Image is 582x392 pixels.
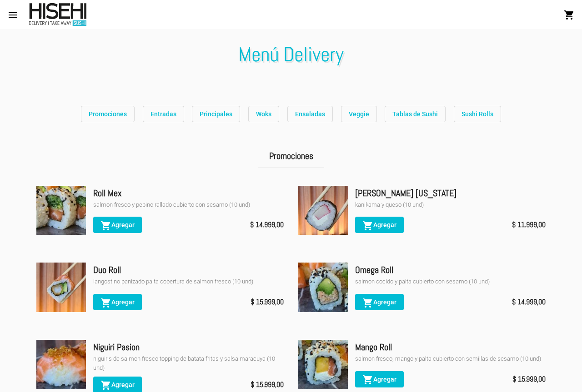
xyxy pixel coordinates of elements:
mat-icon: shopping_cart [362,298,373,308]
button: Sushi Rolls [454,106,501,122]
button: Tablas de Sushi [385,106,446,122]
span: Agregar [362,221,396,228]
button: Ensaladas [287,106,333,122]
mat-icon: menu [7,10,18,20]
span: Sushi Rolls [462,110,493,118]
mat-icon: shopping_cart [100,298,111,308]
mat-icon: shopping_cart [564,10,575,20]
mat-icon: shopping_cart [100,220,111,231]
span: Woks [256,110,271,118]
img: 9ab8137a-0e21-4f0c-831d-f6ad4d9b7e44.jpeg [36,263,86,312]
span: $ 15.999,00 [251,296,284,308]
div: Roll Mex [93,186,284,200]
button: Entradas [143,106,184,122]
span: $ 15.999,00 [512,373,546,386]
div: niguiris de salmon fresco topping de batata fritas y salsa maracuya (10 und) [93,354,284,372]
span: Tablas de Sushi [392,110,438,118]
img: 895344ce-9408-40eb-9bc8-42aaf071c2d6.jpeg [36,340,86,389]
span: Ensaladas [295,110,325,118]
div: Duo Roll [93,263,284,277]
span: Principales [200,110,232,118]
button: Principales [192,106,240,122]
span: Agregar [362,298,396,306]
div: salmon fresco y pepino rallado cubierto con sesamo (10 und) [93,200,284,209]
span: Veggie [349,110,369,118]
span: $ 11.999,00 [512,218,546,231]
button: Agregar [355,371,404,387]
button: Woks [248,106,279,122]
div: Niguiri Pasion [93,340,284,354]
mat-icon: shopping_cart [100,380,111,391]
h2: Promociones [258,144,324,168]
span: $ 15.999,00 [251,378,284,391]
div: Omega Roll [355,263,546,277]
mat-icon: shopping_cart [362,220,373,231]
span: Agregar [362,376,396,383]
button: Promociones [81,106,135,122]
div: Mango Roll [355,340,546,354]
img: c19f0515-b645-47a5-8f23-49fe53a513a2.jpeg [36,186,86,235]
span: Promociones [89,110,127,118]
button: Agregar [93,294,142,310]
div: salmon fresco, mango y palta cubierto con semillas de sesamo (10 und) [355,354,546,363]
img: 3f0b4f40-7ccf-4eeb-bf87-cb49b82bb8eb.jpeg [298,186,348,235]
span: Entradas [151,110,176,118]
div: langostino panizado palta cobertura de salmon fresco (10 und) [93,277,284,286]
button: Agregar [355,294,404,310]
div: kanikama y queso (10 und) [355,200,546,209]
img: ceb3e844-a6b1-43da-9b77-10a5a61d2bbf.jpeg [298,263,348,312]
span: Agregar [100,298,135,306]
span: $ 14.999,00 [250,218,284,231]
button: Veggie [341,106,377,122]
span: Agregar [100,381,135,388]
button: Agregar [355,217,404,233]
span: Agregar [100,221,135,228]
img: 5f65ec42-5042-4ad9-8305-827efcc8b3af.jpeg [298,340,348,389]
mat-icon: shopping_cart [362,374,373,385]
div: salmon cocido y palta cubierto con sesamo (10 und) [355,277,546,286]
button: Agregar [93,217,142,233]
div: [PERSON_NAME] [US_STATE] [355,186,546,200]
span: $ 14.999,00 [512,296,546,308]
